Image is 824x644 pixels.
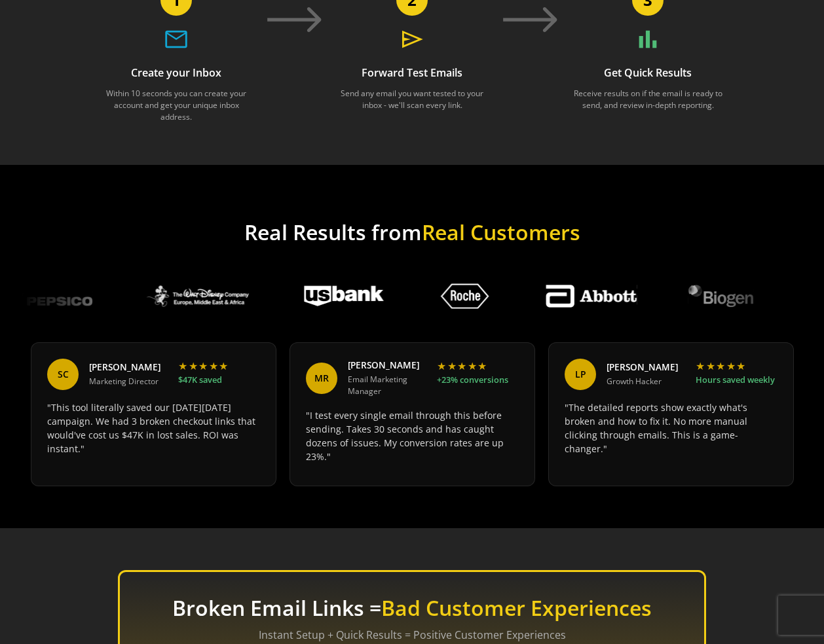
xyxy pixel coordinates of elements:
img: Arrow to next step [503,7,557,33]
h3: Get Quick Results [604,66,692,80]
h3: Create your Inbox [131,66,221,80]
span: ★ [705,359,715,374]
p: Send any email you want tested to your inbox - we'll scan every link. [337,88,487,111]
div: "The detailed reports show exactly what's broken and how to fix it. No more manual clicking throu... [565,401,777,470]
span: ★ [188,359,197,374]
img: Arrow to next step [267,7,322,33]
div: [PERSON_NAME] [607,360,685,372]
h3: Forward Test Emails [362,66,462,80]
span: ★ [696,359,705,374]
p: Receive results on if the email is ready to send, and review in-depth reporting. [572,88,723,111]
p: Within 10 seconds you can create your account and get your unique inbox address. [101,88,252,123]
span: ★ [478,359,487,374]
div: $47K saved [178,373,222,385]
span: send [399,26,425,52]
span: ★ [208,359,217,374]
span: ★ [178,359,187,374]
span: ★ [437,359,446,374]
span: bar_chart [635,26,661,52]
div: Hours saved weekly [696,373,775,385]
h2: Real Results from [244,220,580,245]
span: ★ [219,359,228,374]
span: ★ [447,359,456,374]
div: MR [306,362,337,393]
div: [PERSON_NAME] [348,359,426,371]
div: LP [565,359,596,390]
div: SC [47,359,79,390]
div: Marketing Director [89,376,168,387]
span: ★ [726,359,735,374]
h2: Broken Email Links = [172,596,652,620]
div: [PERSON_NAME] [89,360,168,372]
span: ★ [198,359,208,374]
span: ★ [457,359,466,374]
div: "This tool literally saved our [DATE][DATE] campaign. We had 3 broken checkout links that would'v... [47,401,260,470]
span: mail [163,26,189,52]
span: ★ [716,359,725,374]
div: Growth Hacker [607,376,685,387]
p: Instant Setup + Quick Results = Positive Customer Experiences [172,627,652,643]
span: ★ [736,359,745,374]
div: +23% conversions [437,373,508,385]
div: "I test every single email through this before sending. Takes 30 seconds and has caught dozens of... [306,408,519,469]
div: Email Marketing Manager [348,374,426,396]
span: ★ [467,359,476,374]
span: Real Customers [422,218,580,246]
span: Bad Customer Experiences [381,594,652,622]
